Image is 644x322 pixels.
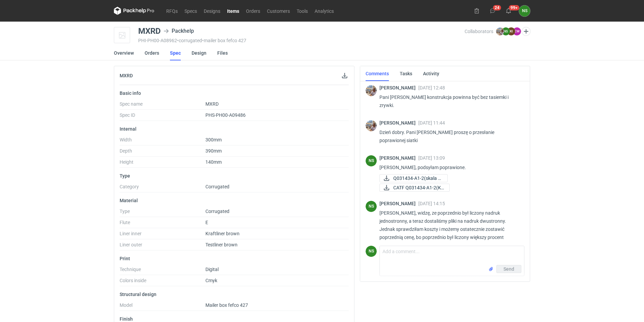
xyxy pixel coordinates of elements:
[205,184,229,189] span: Corrugated
[120,231,205,239] dt: Liner inner
[120,278,205,286] dt: Colors inside
[205,159,222,165] span: 140mm
[202,38,246,43] span: • mailer box fefco 427
[379,201,418,206] span: [PERSON_NAME]
[200,7,224,15] a: Designs
[379,174,448,182] a: Q031434-A1-2(skala 1...
[120,316,349,322] p: Finish
[120,126,349,132] p: Internal
[120,137,205,145] dt: Width
[192,46,206,60] a: Design
[205,101,219,107] span: MXRD
[205,278,217,283] span: Cmyk
[418,85,445,90] span: [DATE] 12:48
[120,302,205,311] dt: Model
[379,209,519,249] p: [PERSON_NAME], widzę, ze poprzednio był liczony nadruk jednostronny, a teraz dostaliśmy pliki na ...
[496,265,521,273] button: Send
[366,201,377,212] div: Natalia Stępak
[418,201,445,206] span: [DATE] 14:15
[120,112,205,121] dt: Spec ID
[205,231,240,236] span: Kraftliner brown
[465,29,493,34] span: Collaborators
[418,120,445,126] span: [DATE] 11:44
[120,242,205,250] dt: Liner outer
[366,155,377,166] div: Natalia Stępak
[120,220,205,228] dt: Flute
[366,201,377,212] figcaption: NS
[503,5,514,16] button: 99+
[379,163,519,171] p: [PERSON_NAME], podsyłam poprawione.
[120,173,349,179] p: Type
[217,46,228,60] a: Files
[379,128,519,144] p: Dzień dobry. Pani [PERSON_NAME] proszę o przesłanie poprawionej siatki
[177,38,202,43] span: • corrugated
[418,155,445,161] span: [DATE] 13:09
[400,66,412,81] a: Tasks
[138,38,465,43] div: PHI-PH00-A08962
[163,7,181,15] a: RFQs
[120,73,133,78] h2: MXRD
[393,175,442,182] span: Q031434-A1-2(skala 1...
[205,220,208,225] span: E
[503,267,514,271] span: Send
[366,120,377,131] img: Michał Palasek
[366,85,377,96] img: Michał Palasek
[341,72,349,80] button: Download specification
[120,198,349,203] p: Material
[120,209,205,217] dt: Type
[366,246,377,257] figcaption: NS
[379,85,418,90] span: [PERSON_NAME]
[311,7,337,15] a: Analytics
[379,93,519,109] p: Pani [PERSON_NAME] konstrukcja powinna być bez tasiemki i zrywki.
[519,5,530,17] button: NS
[120,184,205,192] dt: Category
[264,7,293,15] a: Customers
[120,256,349,261] p: Print
[205,137,222,142] span: 300mm
[120,148,205,157] dt: Depth
[224,7,243,15] a: Items
[393,184,444,191] span: CATF Q031434-A1-2(K)...
[114,7,154,15] svg: Packhelp Pro
[205,112,246,118] span: PHS-PH00-A09486
[366,246,377,257] div: Natalia Stępak
[120,101,205,110] dt: Spec name
[379,184,447,192] div: CATF Q031434-A1-2(K).PDF
[138,27,161,35] div: MXRD
[205,209,229,214] span: Corrugated
[114,46,134,60] a: Overview
[243,7,264,15] a: Orders
[120,90,349,96] p: Basic info
[205,148,222,154] span: 390mm
[366,66,389,81] a: Comments
[522,27,530,36] button: Edit collaborators
[170,46,181,60] a: Spec
[379,155,418,161] span: [PERSON_NAME]
[120,267,205,275] dt: Technique
[205,302,248,308] span: Mailer box fefco 427
[502,27,510,35] figcaption: NS
[379,174,447,182] div: Q031434-A1-2(skala 1).pdf
[205,267,219,272] span: Digital
[423,66,439,81] a: Activity
[496,27,504,35] img: Michał Palasek
[519,5,530,17] div: Natalia Stępak
[293,7,311,15] a: Tools
[513,27,521,35] figcaption: EW
[379,184,450,192] a: CATF Q031434-A1-2(K)...
[487,5,498,16] button: 24
[145,46,159,60] a: Orders
[379,120,418,126] span: [PERSON_NAME]
[507,27,515,35] figcaption: KI
[366,155,377,166] figcaption: NS
[120,159,205,168] dt: Height
[181,7,200,15] a: Specs
[120,292,349,297] p: Structural design
[164,27,194,35] div: Packhelp
[205,242,238,247] span: Testliner brown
